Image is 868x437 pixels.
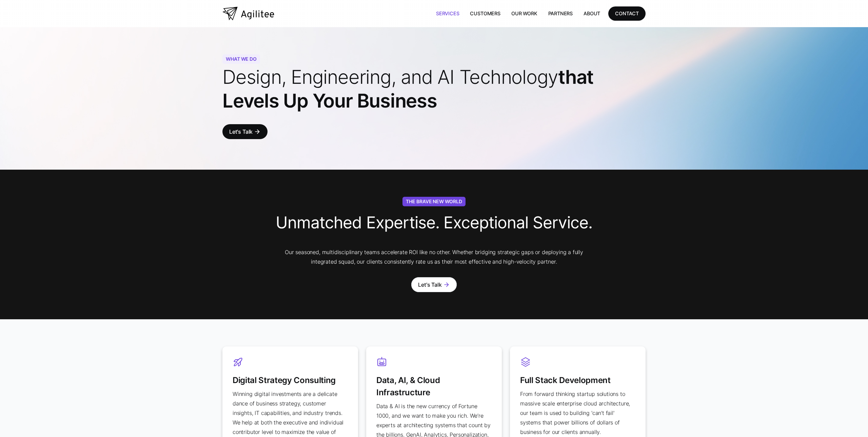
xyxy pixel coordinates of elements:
div: arrow_forward [254,128,261,135]
h1: that Levels Up Your Business [222,65,646,113]
h3: Full Stack Development [520,367,635,386]
div: CONTACT [615,9,639,18]
div: WHAT WE DO [222,54,260,64]
div: Let's Talk [229,127,253,136]
p: From forward thinking startup solutions to massive scale enterprise cloud architecture, our team ... [520,389,635,437]
a: Services [431,6,465,20]
a: Partners [543,6,578,20]
h3: Data, AI, & Cloud Infrastructure [376,367,492,399]
a: CONTACT [608,6,646,20]
a: Our Work [506,6,543,20]
a: Let's Talkarrow_forward [411,277,456,292]
h3: Digital Strategy Consulting [233,367,348,386]
div: arrow_forward [443,281,450,288]
a: Let's Talkarrow_forward [222,124,268,139]
span: Design, Engineering, and AI Technology [222,65,558,89]
div: Let's Talk [418,280,441,289]
p: Our seasoned, multidisciplinary teams accelerate ROI like no other. Whether bridging strategic ga... [275,247,593,266]
h3: Unmatched Expertise. Exceptional Service. [276,208,593,241]
div: The Brave New World [402,197,465,206]
a: Customers [465,6,506,20]
a: home [222,7,274,20]
a: About [578,6,606,20]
